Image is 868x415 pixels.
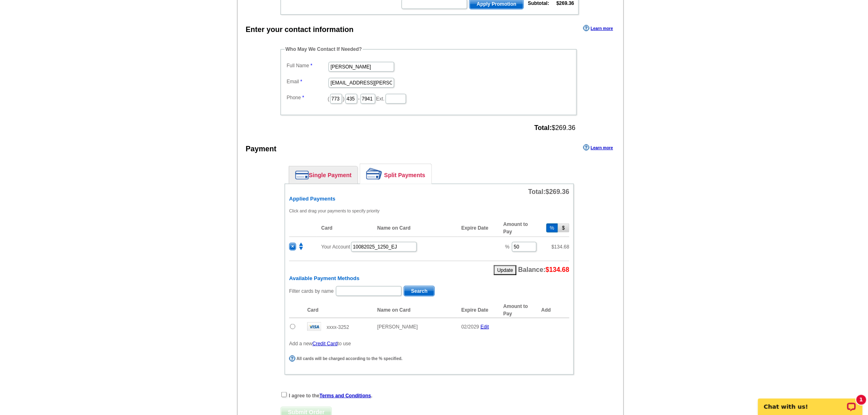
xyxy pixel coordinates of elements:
button: Update [494,265,516,275]
th: Expire Date [457,219,499,237]
a: Learn more [583,144,613,151]
strong: I agree to the . [289,393,372,399]
span: × [290,243,296,250]
td: Your Account [317,237,499,257]
th: Name on Card [373,219,457,237]
th: Name on Card [373,302,457,318]
a: Edit [481,324,489,330]
h6: Applied Payments [289,196,569,202]
span: 134.68 [554,244,569,250]
label: Phone [287,94,328,101]
img: split-payment.png [366,168,382,180]
th: Card [303,302,373,318]
dd: ( ) - Ext. [285,92,573,105]
button: Search [404,286,435,296]
p: Click and drag your payments to specify priority [289,207,569,214]
img: move.png [297,243,305,250]
button: $ [558,223,569,233]
span: [PERSON_NAME] [377,324,418,330]
th: Amount to Pay [499,302,541,318]
a: Learn more [583,25,613,32]
th: Add [541,302,569,318]
p: Add a new to use [289,340,569,347]
h6: Available Payment Methods [289,275,569,282]
input: PO #: [351,242,417,252]
span: $ [552,244,569,250]
div: Enter your contact information [246,24,354,35]
label: Filter cards by name [289,287,334,295]
iframe: LiveChat chat widget [753,389,868,415]
strong: $269.36 [557,0,574,6]
div: Payment [246,144,276,155]
button: × [289,243,296,251]
span: % [505,244,510,250]
a: Credit Card [313,341,338,347]
legend: Who May We Contact If Needed? [285,46,363,53]
strong: Subtotal: [528,0,549,6]
span: $269.36 [546,188,569,195]
th: Amount to Pay [499,219,541,237]
button: % [546,223,558,233]
span: Balance: [518,266,569,273]
a: Terms and Conditions [320,393,371,399]
a: Split Payments [360,164,432,184]
a: Single Payment [289,166,358,184]
th: Expire Date [457,302,499,318]
img: single-payment.png [295,171,309,180]
span: $134.68 [546,266,569,273]
span: xxxx-3252 [327,324,349,330]
label: Full Name [287,62,328,69]
strong: Total: [535,124,552,131]
label: Email [287,78,328,85]
img: visa.gif [307,322,321,331]
span: Total: [528,188,569,195]
span: $269.36 [535,124,576,132]
span: Search [404,286,434,296]
div: All cards will be charged according to the % specified. [289,356,567,362]
span: 02/2029 [461,324,479,330]
th: Card [317,219,373,237]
